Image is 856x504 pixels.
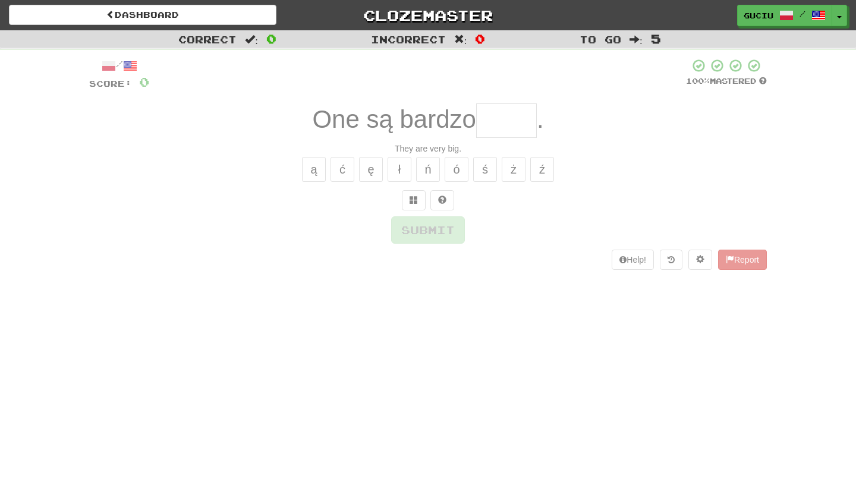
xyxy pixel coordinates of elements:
[359,157,383,182] button: ę
[737,5,832,26] a: Guciu /
[388,157,411,182] button: ł
[800,10,805,18] span: /
[537,105,544,133] span: .
[89,143,767,155] div: They are very big.
[245,34,258,45] span: :
[651,31,661,46] span: 5
[302,157,326,182] button: ą
[744,10,773,21] span: Guciu
[502,157,525,182] button: ż
[89,58,149,73] div: /
[391,216,465,244] button: Submit
[686,76,767,87] div: Mastered
[475,31,485,46] span: 0
[473,157,497,182] button: ś
[402,190,426,210] button: Switch sentence to multiple choice alt+p
[530,157,554,182] button: ź
[718,250,767,270] button: Report
[371,33,446,45] span: Incorrect
[89,78,132,89] span: Score:
[294,5,562,26] a: Clozemaster
[430,190,454,210] button: Single letter hint - you only get 1 per sentence and score half the points! alt+h
[454,34,467,45] span: :
[630,34,643,45] span: :
[139,74,149,89] span: 0
[178,33,237,45] span: Correct
[9,5,276,25] a: Dashboard
[266,31,276,46] span: 0
[660,250,682,270] button: Round history (alt+y)
[445,157,468,182] button: ó
[686,76,710,86] span: 100 %
[312,105,476,133] span: One są bardzo
[416,157,440,182] button: ń
[580,33,621,45] span: To go
[612,250,654,270] button: Help!
[331,157,354,182] button: ć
